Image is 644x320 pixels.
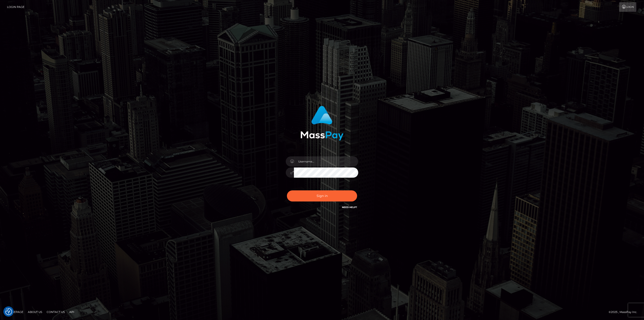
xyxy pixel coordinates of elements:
[5,308,25,315] a: Homepage
[287,190,357,201] button: Sign in
[67,308,76,315] a: API
[300,106,344,141] img: MassPay Login
[619,2,636,12] a: Login
[7,2,24,12] a: Login Page
[5,308,12,315] img: Revisit consent button
[294,156,358,167] input: Username...
[342,206,357,209] a: Need Help?
[26,308,44,315] a: About Us
[45,308,67,315] a: Contact Us
[5,308,12,315] button: Consent Preferences
[609,310,641,315] div: © 2025 , MassPay Inc.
